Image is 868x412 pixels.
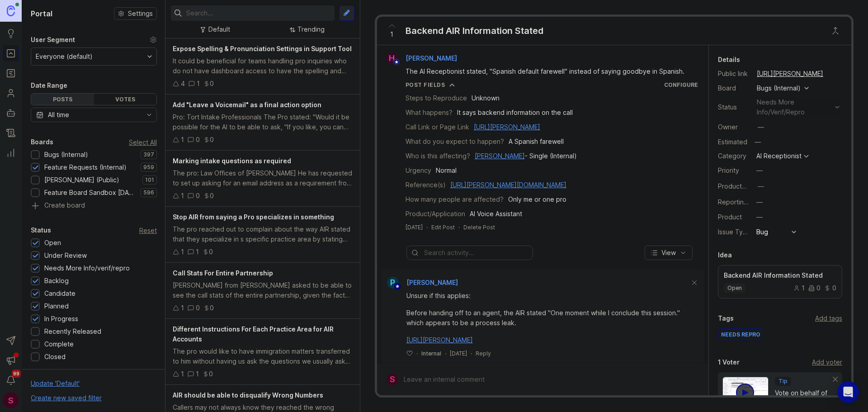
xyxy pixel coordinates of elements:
img: member badge [394,283,401,290]
div: How many people are affected? [406,194,504,204]
div: Category [718,151,750,161]
a: Expose Spelling & Pronunciation Settings in Support ToolIt could be beneficial for teams handling... [165,38,360,95]
button: Post Fields [406,81,455,89]
div: 0 [210,303,214,313]
a: Create board [31,202,157,210]
div: 0 [196,191,200,201]
button: Notifications [3,372,19,388]
div: S [387,374,398,385]
div: 0 [209,247,213,257]
a: [URL][PERSON_NAME][DOMAIN_NAME] [450,181,566,189]
label: Product [718,213,742,221]
span: View [661,248,676,257]
a: [URL][PERSON_NAME] [474,123,540,131]
div: Board [718,83,750,93]
div: Unsure if this applies: [406,291,689,301]
div: The pro would like to have immigration matters transferred to him without having us ask the quest... [173,346,353,366]
div: 0 [824,285,836,291]
div: Delete Post [463,223,495,231]
div: - Single (Internal) [475,151,577,161]
div: 1 [181,303,184,313]
div: Select All [129,140,157,145]
div: — [758,122,764,132]
div: Date Range [31,80,67,91]
label: Priority [718,166,739,174]
span: Add "Leave a Voicemail" as a final action option [173,101,321,109]
div: AI Voice Assistant [470,209,522,219]
div: Details [718,54,740,65]
label: ProductboardID [718,182,766,190]
div: Posts [31,94,94,105]
div: 1 [196,369,199,379]
div: 0 [196,303,200,313]
div: Trending [297,24,325,34]
div: Add tags [815,313,842,323]
img: video-thumbnail-vote-d41b83416815613422e2ca741bf692cc.jpg [722,377,769,407]
div: Complete [44,339,74,349]
span: [PERSON_NAME] [406,279,458,286]
div: · [445,350,446,357]
div: Bugs (Internal) [757,83,801,93]
span: Call Stats For Entire Partnership [173,269,273,277]
div: 0 [210,191,214,201]
div: It could be beneficial for teams handling pro inquiries who do not have dashboard access to have ... [173,56,353,76]
input: Search activity... [424,248,528,258]
div: S [3,392,19,408]
p: 596 [143,189,154,196]
div: 1 [196,247,199,257]
label: Reporting Team [718,198,766,206]
div: · [471,350,472,357]
div: What happens? [406,108,453,118]
div: Steps to Reproduce [406,93,467,103]
div: It says backend information on the call [457,108,573,118]
time: [DATE] [450,350,467,357]
a: Stop AIR from saying a Pro specializes in somethingThe pro reached out to complain about the way ... [165,207,360,263]
div: Votes [94,94,157,105]
div: 1 [181,247,184,257]
a: Configure [664,81,698,88]
a: Settings [114,7,157,20]
div: Edit Post [431,223,455,231]
svg: toggle icon [142,111,156,118]
div: Closed [44,352,66,362]
time: [DATE] [406,224,423,231]
div: Open Intercom Messenger [837,381,859,403]
a: Autopilot [3,105,19,121]
a: Call Stats For Entire Partnership[PERSON_NAME] from [PERSON_NAME] asked to be able to see the cal... [165,263,360,319]
div: — [756,197,763,207]
div: Idea [718,250,732,260]
span: 1 [390,29,393,39]
a: [URL][PERSON_NAME] [754,68,826,80]
div: Only me or one pro [508,194,566,204]
a: Different Instructions For Each Practice Area for AIR AccountsThe pro would like to have immigrat... [165,319,360,385]
div: needs more info/verif/repro [757,97,831,117]
div: Unknown [472,93,500,103]
div: The AI Receptionist stated, "Spanish default farewell" instead of saying goodbye in Spanish. [406,66,690,76]
div: Status [31,225,51,236]
div: — [752,136,764,148]
div: What do you expect to happen? [406,137,504,147]
a: [DATE] [406,223,423,231]
div: Tags [718,313,734,324]
a: [PERSON_NAME] [475,152,525,160]
div: 0 [808,285,821,291]
span: AIR should be able to disqualify Wrong Numbers [173,391,323,399]
p: open [727,284,742,292]
span: Expose Spelling & Pronunciation Settings in Support Tool [173,45,352,52]
span: Stop AIR from saying a Pro specializes in something [173,213,334,221]
div: Update ' Default ' [31,379,80,393]
a: Changelog [3,125,19,141]
div: Backlog [44,276,69,286]
button: ProductboardID [755,180,767,192]
div: Before handing off to an agent, the AIR stated "One moment while I conclude this session." which ... [406,308,689,328]
p: 959 [143,164,154,171]
div: 1 [181,191,184,201]
div: Urgency [406,166,431,175]
div: Who is this affecting? [406,151,470,161]
h1: Portal [31,8,52,19]
div: NEEDS REPRO [718,329,763,340]
span: 99 [12,369,21,378]
a: Marking intake questions as requiredThe pro: Law Offices of [PERSON_NAME] He has requested to set... [165,151,360,207]
div: Everyone (default) [36,52,93,62]
a: Roadmaps [3,65,19,81]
